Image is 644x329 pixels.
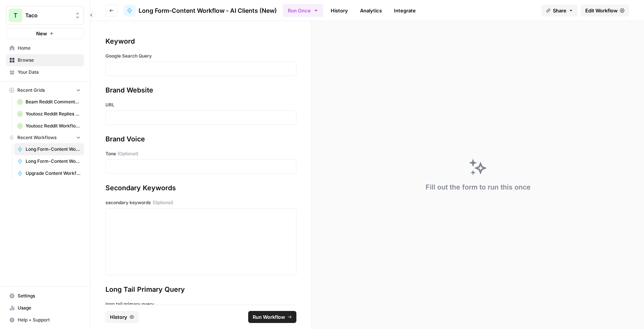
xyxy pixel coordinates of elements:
[153,199,173,206] span: (Optional)
[105,199,296,206] label: secondary keywords
[105,102,296,108] label: URL
[6,132,84,143] button: Recent Workflows
[6,290,84,302] a: Settings
[6,66,84,78] a: Your Data
[283,4,323,17] button: Run Once
[542,5,578,17] button: Share
[105,36,296,47] div: Keyword
[26,146,81,153] span: Long Form-Content Workflow - AI Clients (New)
[18,293,81,299] span: Settings
[14,96,84,108] a: Beam Reddit Comments Workflow Grid
[26,123,81,129] span: Youtooz Reddit Workflow Grid
[105,134,296,144] div: Brand Voice
[26,158,81,165] span: Long Form-Content Workflow - All Clients (New)
[14,167,84,179] a: Upgrade Content Workflow - Nurx
[14,120,84,132] a: Youtooz Reddit Workflow Grid
[326,5,353,17] a: History
[26,99,81,105] span: Beam Reddit Comments Workflow Grid
[6,42,84,54] a: Home
[253,313,285,321] span: Run Workflow
[105,53,296,59] label: Google Search Query
[18,69,81,76] span: Your Data
[389,5,420,17] a: Integrate
[105,301,296,308] label: long tail primary query
[105,150,296,157] label: Tone
[248,311,296,323] button: Run Workflow
[18,317,81,323] span: Help + Support
[585,7,618,14] span: Edit Workflow
[26,170,81,177] span: Upgrade Content Workflow - Nurx
[6,28,84,39] button: New
[26,111,81,117] span: Youtooz Reddit Replies Workflow Grid
[118,150,138,157] span: (Optional)
[18,305,81,311] span: Usage
[25,12,71,19] span: Taco
[14,155,84,167] a: Long Form-Content Workflow - All Clients (New)
[105,311,139,323] button: History
[110,313,127,321] span: History
[105,85,296,96] div: Brand Website
[17,87,45,94] span: Recent Grids
[14,143,84,155] a: Long Form-Content Workflow - AI Clients (New)
[14,11,17,20] span: T
[356,5,386,17] a: Analytics
[6,302,84,314] a: Usage
[6,314,84,326] button: Help + Support
[6,6,84,25] button: Workspace: Taco
[105,183,296,193] div: Secondary Keywords
[581,5,629,17] a: Edit Workflow
[18,45,81,52] span: Home
[18,57,81,64] span: Browse
[6,85,84,96] button: Recent Grids
[553,7,566,14] span: Share
[124,5,277,17] a: Long Form-Content Workflow - AI Clients (New)
[36,30,47,37] span: New
[426,182,531,193] div: Fill out the form to run this once
[17,134,56,141] span: Recent Workflows
[139,6,277,15] span: Long Form-Content Workflow - AI Clients (New)
[105,284,296,295] div: Long Tail Primary Query
[14,108,84,120] a: Youtooz Reddit Replies Workflow Grid
[6,54,84,66] a: Browse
